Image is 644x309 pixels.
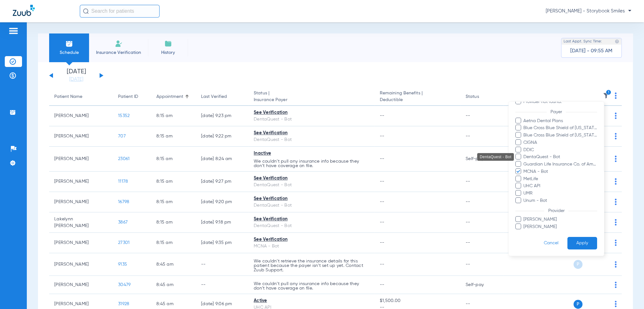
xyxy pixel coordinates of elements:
span: Guardian Life Insurance Co. of America [523,161,597,168]
span: Provider [544,209,568,213]
span: Aetna Dental Plans [523,118,597,124]
span: CIGNA [523,139,597,146]
span: Payer [547,110,566,114]
span: DentaQuest - Bot [523,154,597,161]
span: [PERSON_NAME] [523,217,597,223]
span: Blue Cross Blue Shield of [US_STATE] [523,132,597,139]
div: DentaQuest - Bot [477,153,514,161]
span: Blue Cross Blue Shield of [US_STATE] [523,125,597,132]
span: [PERSON_NAME] [523,224,597,230]
span: MetLife [523,176,597,182]
button: Cancel [535,237,567,249]
span: UMR [523,190,597,197]
iframe: Chat Widget [612,278,644,309]
span: UHC API [523,183,597,190]
span: Provider not found. [523,99,597,105]
span: MCNA - Bot [523,168,597,175]
span: Unum - Bot [523,197,597,204]
span: DDIC [523,147,597,153]
button: Apply [567,237,597,249]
